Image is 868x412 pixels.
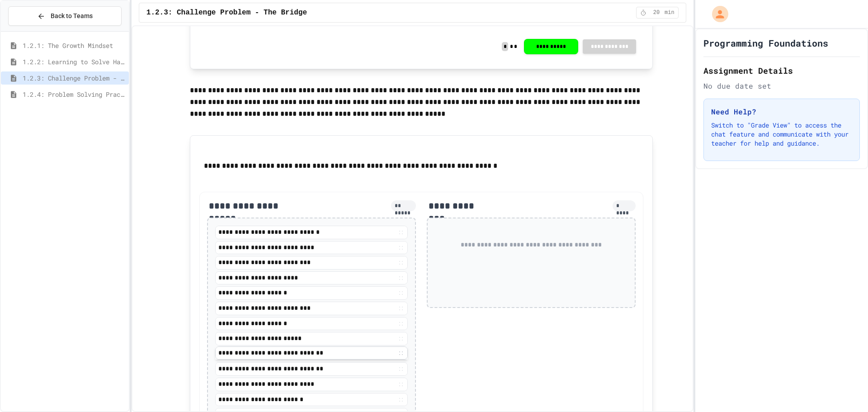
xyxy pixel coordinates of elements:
h3: Need Help? [711,106,852,117]
span: Back to Teams [51,11,93,21]
div: No due date set [703,81,860,91]
span: 1.2.2: Learning to Solve Hard Problems [23,57,125,66]
span: 1.2.1: The Growth Mindset [23,41,125,50]
span: 1.2.3: Challenge Problem - The Bridge [23,73,125,83]
div: My Account [703,4,731,24]
span: 1.2.4: Problem Solving Practice [23,90,125,99]
span: 20 [649,9,664,16]
p: Switch to "Grade View" to access the chat feature and communicate with your teacher for help and ... [711,121,852,148]
button: Back to Teams [8,6,122,26]
h1: Programming Foundations [703,37,828,49]
h2: Assignment Details [703,64,860,77]
span: 1.2.3: Challenge Problem - The Bridge [146,7,307,18]
span: min [665,9,675,16]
